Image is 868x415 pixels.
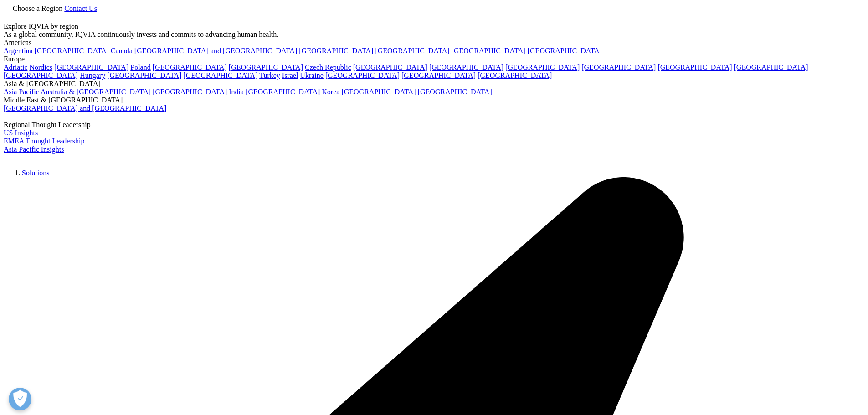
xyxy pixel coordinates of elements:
a: Canada [111,47,133,55]
a: Turkey [259,72,280,79]
a: [GEOGRAPHIC_DATA] [353,63,427,71]
a: [GEOGRAPHIC_DATA] [341,88,416,96]
a: Asia Pacific Insights [4,145,64,153]
a: [GEOGRAPHIC_DATA] [35,47,109,55]
a: India [229,88,244,96]
a: [GEOGRAPHIC_DATA] [183,72,257,79]
span: Choose a Region [13,5,62,12]
a: [GEOGRAPHIC_DATA] [528,47,602,55]
a: Czech Republic [305,63,351,71]
a: Adriatic [4,63,27,71]
a: [GEOGRAPHIC_DATA] [246,88,320,96]
div: Europe [4,55,864,63]
a: Nordics [29,63,52,71]
a: [GEOGRAPHIC_DATA] [299,47,373,55]
a: Korea [322,88,339,96]
a: [GEOGRAPHIC_DATA] [229,63,303,71]
a: [GEOGRAPHIC_DATA] [107,72,181,79]
a: [GEOGRAPHIC_DATA] [375,47,449,55]
div: Middle East & [GEOGRAPHIC_DATA] [4,96,864,104]
a: [GEOGRAPHIC_DATA] [452,47,526,55]
a: [GEOGRAPHIC_DATA] [153,63,227,71]
div: As a global community, IQVIA continuously invests and commits to advancing human health. [4,31,864,39]
a: Argentina [4,47,33,55]
div: Explore IQVIA by region [4,22,864,31]
a: [GEOGRAPHIC_DATA] [325,72,400,79]
a: [GEOGRAPHIC_DATA] [401,72,476,79]
button: Abrir preferencias [9,388,31,410]
a: Israel [282,72,298,79]
a: Asia Pacific [4,88,39,96]
a: [GEOGRAPHIC_DATA] [54,63,128,71]
a: Australia & [GEOGRAPHIC_DATA] [41,88,151,96]
a: Contact Us [64,5,97,12]
a: [GEOGRAPHIC_DATA] [429,63,503,71]
a: [GEOGRAPHIC_DATA] [505,63,580,71]
a: Hungary [80,72,105,79]
a: [GEOGRAPHIC_DATA] and [GEOGRAPHIC_DATA] [134,47,297,55]
a: [GEOGRAPHIC_DATA] [153,88,227,96]
a: [GEOGRAPHIC_DATA] [418,88,492,96]
a: [GEOGRAPHIC_DATA] [657,63,732,71]
div: Regional Thought Leadership [4,121,864,129]
div: Asia & [GEOGRAPHIC_DATA] [4,80,864,88]
a: EMEA Thought Leadership [4,137,84,145]
a: [GEOGRAPHIC_DATA] and [GEOGRAPHIC_DATA] [4,104,166,112]
div: Americas [4,39,864,47]
a: [GEOGRAPHIC_DATA] [478,72,552,79]
a: [GEOGRAPHIC_DATA] [734,63,808,71]
a: [GEOGRAPHIC_DATA] [581,63,656,71]
a: Poland [130,63,150,71]
a: Solutions [22,169,49,177]
a: Ukraine [300,72,324,79]
a: [GEOGRAPHIC_DATA] [4,72,78,79]
a: US Insights [4,129,38,137]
